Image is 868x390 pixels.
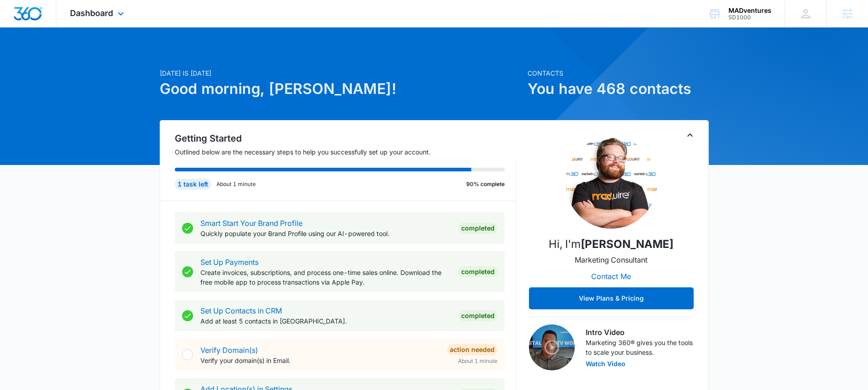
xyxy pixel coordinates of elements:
h1: You have 468 contacts [528,78,709,100]
strong: [PERSON_NAME] [581,237,674,251]
p: [DATE] is [DATE] [160,68,522,78]
div: account id [728,14,771,21]
p: Add at least 5 contacts in [GEOGRAPHIC_DATA]. [200,316,451,326]
div: 1 task left [175,179,211,190]
button: View Plans & Pricing [529,287,694,309]
h3: Intro Video [586,327,694,338]
span: Dashboard [70,8,113,18]
span: About 1 minute [458,357,497,365]
p: Hi, I'm [549,236,674,253]
img: Intro Video [529,324,575,370]
p: Create invoices, subscriptions, and process one-time sales online. Download the free mobile app t... [200,268,451,287]
img: Tyler Peterson [566,137,657,229]
button: Watch Video [586,361,625,367]
h1: Good morning, [PERSON_NAME]! [160,78,522,100]
p: Marketing Consultant [575,254,647,265]
button: Contact Me [582,265,640,287]
a: Verify Domain(s) [200,346,258,355]
h2: Getting Started [175,132,516,145]
div: Completed [458,310,497,321]
p: Marketing 360® gives you the tools to scale your business. [586,338,694,357]
p: Outlined below are the necessary steps to help you successfully set up your account. [175,147,516,157]
p: Quickly populate your Brand Profile using our AI-powered tool. [200,229,451,238]
button: Toggle Collapse [685,130,695,141]
p: Contacts [528,68,709,78]
p: Verify your domain(s) in Email. [200,356,440,365]
a: Set Up Payments [200,258,259,267]
div: Completed [458,266,497,277]
p: About 1 minute [216,180,256,188]
div: account name [728,7,771,14]
p: 90% complete [466,180,505,188]
div: Action Needed [447,344,497,355]
div: Completed [458,223,497,234]
a: Set Up Contacts in CRM [200,306,282,315]
a: Smart Start Your Brand Profile [200,219,302,228]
